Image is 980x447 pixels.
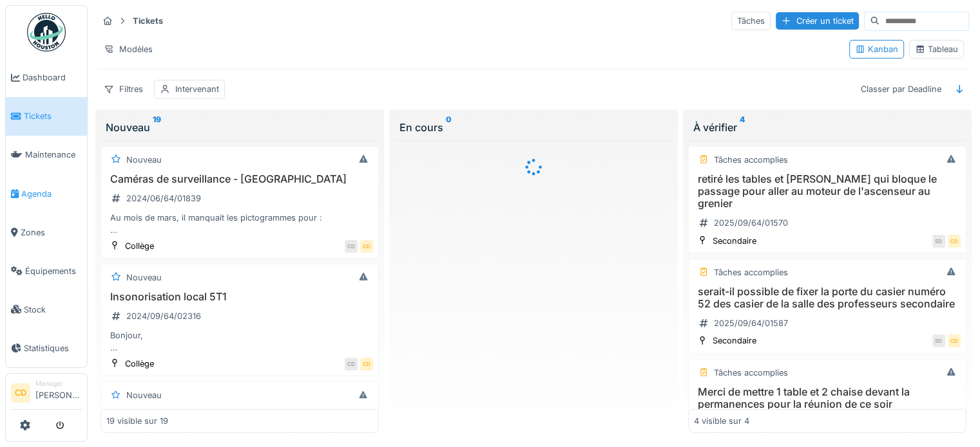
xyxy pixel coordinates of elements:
a: Agenda [6,174,87,213]
span: Équipements [25,265,82,277]
div: Intervenant [175,83,219,95]
div: Classer par Deadline [855,80,947,98]
div: CD [345,240,358,253]
div: Nouveau [126,389,162,401]
div: CD [948,235,961,248]
div: 2024/06/64/01839 [126,192,201,205]
h3: serait-il possible de fixer la porte du casier numéro 52 des casier de la salle des professeurs s... [694,286,961,310]
a: Statistiques [6,329,87,367]
div: 4 visible sur 4 [694,415,749,427]
div: Secondaire [713,334,756,347]
div: 2025/09/64/01587 [714,317,788,329]
h3: Caméras de surveillance - [GEOGRAPHIC_DATA] [106,173,373,185]
div: Tâches accomplies [714,266,788,278]
li: [PERSON_NAME] [35,379,82,406]
strong: Tickets [128,15,168,27]
li: CD [11,383,30,403]
a: Dashboard [6,59,87,97]
div: Collège [125,358,154,370]
div: CD [360,240,373,253]
a: Stock [6,290,87,329]
div: Au mois de mars, il manquait les pictogrammes pour : 1. Grille [PERSON_NAME] 2. [GEOGRAPHIC_DATA]... [106,212,373,236]
sup: 19 [153,120,161,135]
a: Maintenance [6,136,87,174]
div: Kanban [855,43,898,55]
div: CD [360,358,373,370]
span: Maintenance [25,149,82,161]
div: Manager [35,379,82,388]
div: Bonjour, J'entame ma 5eme année de titulariat dans la 5T1, et je prends enfin la peine de vous fa... [106,329,373,354]
div: SD [932,235,945,248]
div: Nouveau [126,271,162,284]
div: Collège [125,240,154,252]
span: Zones [21,226,82,239]
span: Stock [24,304,82,316]
sup: 0 [446,120,452,135]
div: Nouveau [106,120,374,135]
div: Tableau [915,43,958,55]
span: Statistiques [24,342,82,354]
div: Secondaire [713,235,756,247]
div: Tâches accomplies [714,367,788,379]
h3: Merci de mettre 1 table et 2 chaise devant la permanences pour la réunion de ce soir [694,386,961,410]
div: Nouveau [126,154,162,166]
div: CD [948,334,961,347]
div: 2024/09/64/02316 [126,310,201,322]
div: CD [345,358,358,370]
div: 2025/09/64/01570 [714,217,788,229]
div: Tâches accomplies [714,154,788,166]
div: Filtres [98,80,149,98]
a: Équipements [6,251,87,290]
a: Zones [6,213,87,251]
a: Tickets [6,97,87,136]
div: Créer un ticket [776,12,859,30]
div: En cours [399,120,668,135]
sup: 4 [740,120,745,135]
img: Badge_color-CXgf-gQk.svg [27,13,66,51]
h3: Insonorisation local 5T1 [106,291,373,303]
h3: retiré les tables et [PERSON_NAME] qui bloque le passage pour aller au moteur de l'ascenseur au g... [694,173,961,210]
div: 19 visible sur 19 [106,415,168,427]
div: Tâches [731,12,771,30]
span: Tickets [24,110,82,122]
a: CD Manager[PERSON_NAME] [11,379,82,410]
span: Agenda [21,188,82,200]
div: À vérifier [693,120,961,135]
div: Modèles [98,40,159,59]
div: SD [932,334,945,347]
span: Dashboard [23,71,82,84]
